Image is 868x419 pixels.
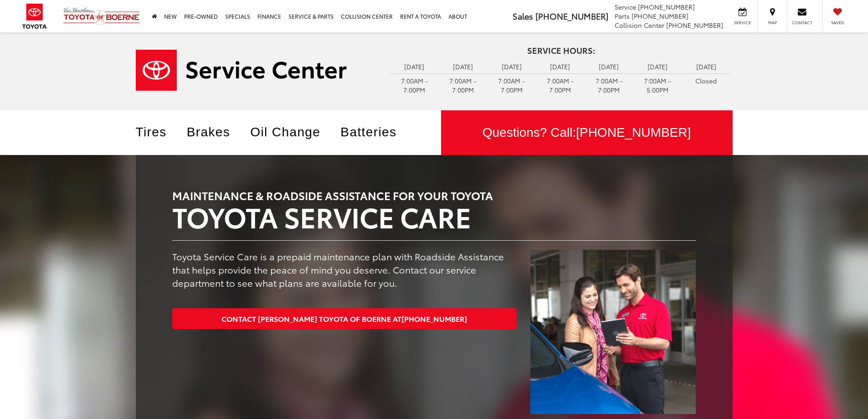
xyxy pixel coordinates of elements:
span: [PHONE_NUMBER] [666,21,723,30]
td: [DATE] [390,60,439,73]
td: [DATE] [585,60,633,73]
td: [DATE] [682,60,730,73]
span: [PHONE_NUMBER] [576,125,691,140]
h4: Service Hours: [390,46,733,55]
td: [DATE] [633,60,682,73]
a: Oil Change [250,125,334,139]
span: Collision Center [615,21,664,30]
td: 7:00AM - 7:00PM [487,73,536,97]
span: [PHONE_NUMBER] [638,2,695,11]
a: Batteries [340,125,410,139]
td: [DATE] [487,60,536,73]
span: Map [762,20,782,26]
span: [PHONE_NUMBER] [632,11,688,21]
a: Questions? Call:[PHONE_NUMBER] [441,110,733,155]
a: Tires [136,125,180,139]
td: [DATE] [439,60,488,73]
a: Brakes [187,125,244,139]
a: Contact [PERSON_NAME] Toyota of Boerne at[PHONE_NUMBER] [172,308,517,329]
img: TOYOTA SERVICE CARE | Vic Vaughan Toyota of Boerne in Boerne TX [530,250,696,414]
td: 7:00AM - 5:00PM [633,73,682,97]
span: Sales [513,10,533,22]
h3: MAINTENANCE & ROADSIDE ASSISTANCE FOR YOUR TOYOTA [172,189,696,201]
span: Contact [792,20,812,26]
a: Service Center | Vic Vaughan Toyota of Boerne in Boerne TX [136,50,376,91]
p: Toyota Service Care is a prepaid maintenance plan with Roadside Assistance that helps provide the... [172,250,517,289]
td: 7:00AM - 7:00PM [585,73,633,97]
img: Vic Vaughan Toyota of Boerne [63,7,140,26]
div: Questions? Call: [441,110,733,155]
td: [DATE] [536,60,585,73]
span: Parts [615,11,630,21]
span: Service [732,20,753,26]
span: Service [615,2,636,11]
span: Saved [827,20,847,26]
td: Closed [682,73,730,88]
td: 7:00AM - 7:00PM [439,73,488,97]
td: 7:00AM - 7:00PM [390,73,439,97]
h2: TOYOTA SERVICE CARE [172,201,696,231]
img: Service Center | Vic Vaughan Toyota of Boerne in Boerne TX [136,50,347,91]
span: [PHONE_NUMBER] [535,10,608,22]
span: [PHONE_NUMBER] [401,313,467,324]
td: 7:00AM - 7:00PM [536,73,585,97]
